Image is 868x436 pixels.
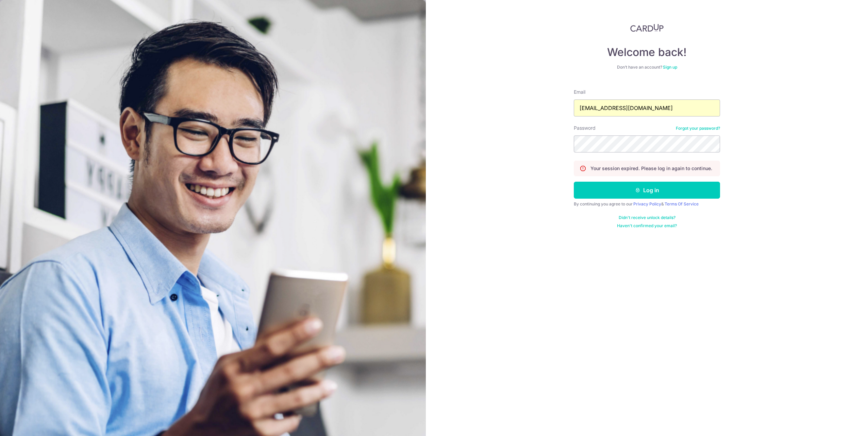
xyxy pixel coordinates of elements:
[574,182,720,199] button: Log in
[676,126,720,131] a: Forgot your password?
[633,201,661,206] a: Privacy Policy
[574,99,720,116] input: Enter your Email
[663,65,677,70] a: Sign up
[574,125,596,131] label: Password
[617,223,677,229] a: Haven't confirmed your email?
[574,89,585,95] label: Email
[665,201,699,206] a: Terms Of Service
[630,24,664,32] img: CardUp Logo
[574,65,720,70] div: Don’t have an account?
[574,46,720,59] h4: Welcome back!
[619,215,675,220] a: Didn't receive unlock details?
[590,165,712,172] p: Your session expired. Please log in again to continue.
[574,201,720,207] div: By continuing you agree to our &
